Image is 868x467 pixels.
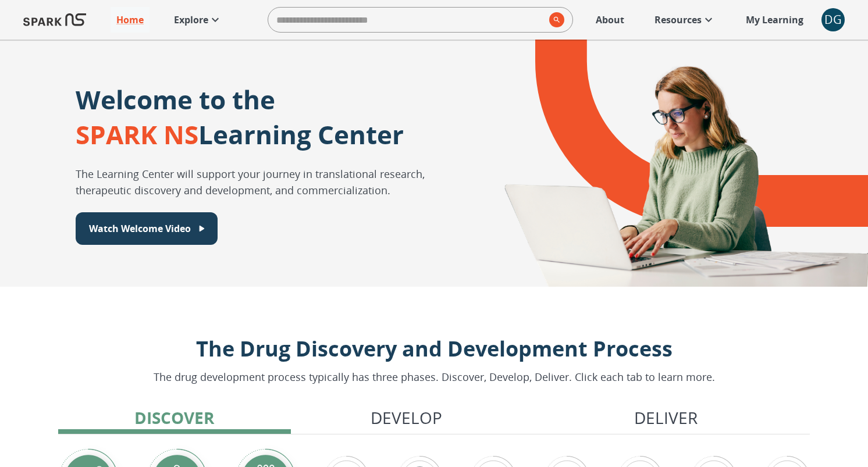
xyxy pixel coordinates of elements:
[634,405,698,430] p: Deliver
[740,7,810,33] a: My Learning
[111,7,150,33] a: Home
[76,82,404,152] p: Welcome to the Learning Center
[134,405,214,430] p: Discover
[472,40,868,287] div: A montage of drug development icons and a SPARK NS logo design element
[154,333,715,365] p: The Drug Discovery and Development Process
[371,405,442,430] p: Develop
[23,6,86,34] img: Logo of SPARK at Stanford
[821,8,845,31] div: DG
[76,212,218,245] button: Watch Welcome Video
[116,13,144,27] p: Home
[154,369,715,385] p: The drug development process typically has three phases. Discover, Develop, Deliver. Click each t...
[76,166,472,198] p: The Learning Center will support your journey in translational research, therapeutic discovery an...
[590,7,630,33] a: About
[89,222,191,236] p: Watch Welcome Video
[649,7,721,33] a: Resources
[654,13,702,27] p: Resources
[596,13,624,27] p: About
[174,13,208,27] p: Explore
[168,7,228,33] a: Explore
[545,8,564,32] button: search
[76,117,198,152] span: SPARK NS
[746,13,803,27] p: My Learning
[821,8,845,31] button: account of current user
